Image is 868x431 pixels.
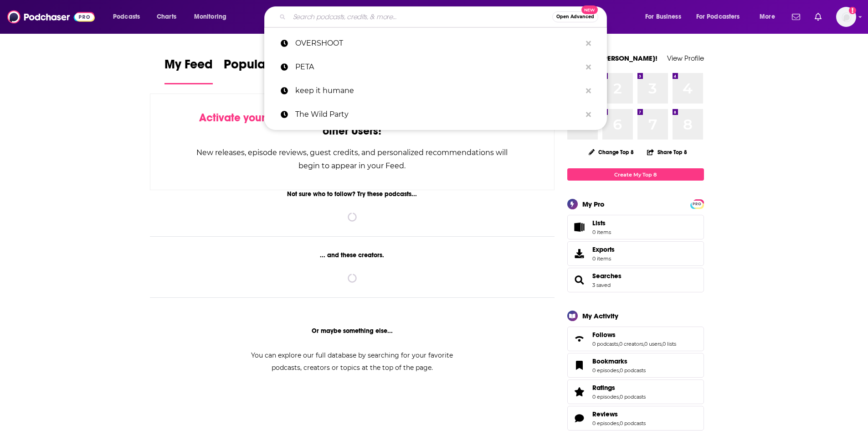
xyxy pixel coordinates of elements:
[199,111,293,125] span: Activate your Feed
[592,410,646,418] a: Reviews
[592,255,615,262] span: 0 items
[592,394,619,400] a: 0 episodes
[240,349,464,374] div: You can explore our full database by searching for your favorite podcasts, creators or topics at ...
[7,8,95,26] img: Podchaser - Follow, Share and Rate Podcasts
[592,410,618,418] span: Reviews
[567,268,704,292] span: Searches
[264,55,607,79] a: PETA
[592,384,615,392] span: Ratings
[592,219,611,227] span: Lists
[264,79,607,103] a: keep it humane
[194,10,226,23] span: Monitoring
[760,10,775,23] span: More
[567,215,704,239] a: Lists
[849,7,856,14] svg: Add a profile image
[592,331,676,339] a: Follows
[150,327,555,335] div: Or maybe something else...
[592,272,621,280] a: Searches
[663,341,676,347] a: 0 lists
[592,245,615,254] span: Exports
[645,10,681,23] span: For Business
[289,10,552,24] input: Search podcasts, credits, & more...
[692,200,703,207] a: PRO
[592,367,619,374] a: 0 episodes
[582,200,605,208] div: My Pro
[618,341,619,347] span: ,
[620,420,646,426] a: 0 podcasts
[667,54,704,62] a: View Profile
[151,10,182,24] a: Charts
[592,384,646,392] a: Ratings
[164,57,213,84] a: My Feed
[836,7,856,27] img: User Profile
[107,10,152,24] button: open menu
[295,55,581,79] p: PETA
[264,31,607,55] a: OVERSHOOT
[619,367,620,374] span: ,
[113,10,140,23] span: Podcasts
[570,385,589,398] a: Ratings
[567,54,657,62] a: Welcome [PERSON_NAME]!
[582,312,618,320] div: My Activity
[264,103,607,126] a: The Wild Party
[581,5,598,14] span: New
[592,229,611,235] span: 0 items
[224,57,301,84] a: Popular Feed
[696,10,740,23] span: For Podcasters
[639,10,693,24] button: open menu
[592,357,646,365] a: Bookmarks
[690,10,753,24] button: open menu
[150,190,555,198] div: Not sure who to follow? Try these podcasts...
[567,353,704,378] span: Bookmarks
[570,221,589,234] span: Lists
[592,331,616,339] span: Follows
[836,7,856,27] button: Show profile menu
[753,10,786,24] button: open menu
[592,282,611,288] a: 3 saved
[592,341,618,347] a: 0 podcasts
[567,379,704,404] span: Ratings
[567,241,704,266] a: Exports
[788,9,804,25] a: Show notifications dropdown
[620,367,646,374] a: 0 podcasts
[567,168,704,181] a: Create My Top 8
[273,6,616,27] div: Search podcasts, credits, & more...
[643,341,644,347] span: ,
[619,394,620,400] span: ,
[570,332,589,345] a: Follows
[567,327,704,351] span: Follows
[570,247,589,260] span: Exports
[619,420,620,426] span: ,
[567,406,704,431] span: Reviews
[570,274,589,286] a: Searches
[583,146,640,158] button: Change Top 8
[836,7,856,27] span: Logged in as WesBurdett
[592,357,627,365] span: Bookmarks
[196,146,509,172] div: New releases, episode reviews, guest credits, and personalized recommendations will begin to appe...
[196,111,509,138] div: by following Podcasts, Creators, Lists, and other Users!
[644,341,662,347] a: 0 users
[552,11,598,22] button: Open AdvancedNew
[295,79,581,103] p: keep it humane
[662,341,663,347] span: ,
[295,31,581,55] p: OVERSHOOT
[224,57,301,78] span: Popular Feed
[619,341,643,347] a: 0 creators
[150,251,555,259] div: ... and these creators.
[570,412,589,425] a: Reviews
[556,15,594,19] span: Open Advanced
[295,103,581,126] p: The Wild Party
[811,9,825,25] a: Show notifications dropdown
[164,57,213,78] span: My Feed
[592,420,619,426] a: 0 episodes
[188,10,238,24] button: open menu
[157,10,176,23] span: Charts
[592,219,606,227] span: Lists
[570,359,589,372] a: Bookmarks
[620,394,646,400] a: 0 podcasts
[647,143,688,161] button: Share Top 8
